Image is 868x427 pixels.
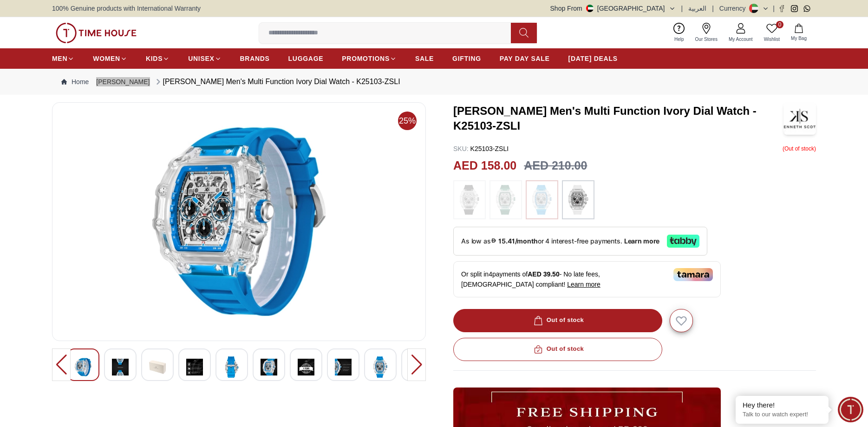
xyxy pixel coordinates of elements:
img: Kenneth Scott Men's Multi Function Ivory Dial Watch - K25103-ZSBI [298,356,314,378]
p: ( Out of stock ) [783,144,816,153]
span: BRANDS [240,54,270,63]
span: My Bag [787,35,810,42]
img: Kenneth Scott Men's Multi Function Ivory Dial Watch - K25103-ZSBI [335,356,352,378]
img: ... [567,185,590,215]
a: LUGGAGE [288,50,324,67]
button: العربية [688,4,706,13]
nav: Breadcrumb [52,69,816,95]
div: Currency [719,4,750,13]
span: | [681,4,683,13]
a: Our Stores [690,21,723,45]
img: Kenneth Scott Men's Multi Function Ivory Dial Watch - K25103-ZSBI [186,356,203,378]
button: My Bag [785,22,812,44]
a: [PERSON_NAME] [96,77,150,86]
a: PAY DAY SALE [500,50,550,67]
a: GIFTING [452,50,481,67]
img: Kenneth Scott Men's Multi Function Ivory Dial Watch - K25103-ZSLI [783,102,816,135]
a: Help [669,21,690,45]
img: Kenneth Scott Men's Multi Function Ivory Dial Watch - K25103-ZSBI [261,356,277,378]
span: | [773,4,775,13]
span: 0 [776,21,783,28]
span: [DATE] DEALS [568,54,618,63]
div: Or split in 4 payments of - No late fees, [DEMOGRAPHIC_DATA] compliant! [453,261,721,297]
span: Help [671,36,688,43]
img: ... [458,185,481,215]
img: ... [530,185,554,215]
img: ... [494,185,517,215]
a: PROMOTIONS [342,50,397,67]
span: | [712,4,714,13]
span: 100% Genuine products with International Warranty [52,4,201,13]
a: Facebook [778,5,785,12]
span: UNISEX [188,54,214,63]
a: UNISEX [188,50,221,67]
a: Home [61,77,89,86]
img: United Arab Emirates [586,5,594,12]
a: WOMEN [93,50,127,67]
a: Instagram [791,5,798,12]
span: 25% [398,112,417,130]
div: [PERSON_NAME] Men's Multi Function Ivory Dial Watch - K25103-ZSLI [154,76,400,87]
img: Kenneth Scott Men's Multi Function Ivory Dial Watch - K25103-ZSBI [60,110,418,333]
button: Shop From[GEOGRAPHIC_DATA] [550,4,676,13]
div: Chat Widget [838,397,863,422]
div: Hey there! [743,401,822,410]
h3: [PERSON_NAME] Men's Multi Function Ivory Dial Watch - K25103-ZSLI [453,104,783,133]
span: Learn more [567,281,600,288]
span: Wishlist [760,36,783,43]
a: MEN [52,50,74,67]
img: Kenneth Scott Men's Multi Function Ivory Dial Watch - K25103-ZSBI [75,356,91,378]
h3: AED 210.00 [524,157,587,175]
span: My Account [725,36,757,43]
span: MEN [52,54,67,63]
img: Kenneth Scott Men's Multi Function Ivory Dial Watch - K25103-ZSBI [149,356,166,378]
h2: AED 158.00 [453,157,516,175]
a: Whatsapp [803,5,810,12]
img: Kenneth Scott Men's Multi Function Ivory Dial Watch - K25103-ZSBI [223,356,240,378]
span: LUGGAGE [288,54,324,63]
span: PAY DAY SALE [500,54,550,63]
img: ... [56,23,137,43]
p: K25103-ZSLI [453,144,509,153]
span: KIDS [146,54,163,63]
p: Talk to our watch expert! [743,411,822,419]
span: SKU : [453,145,469,152]
a: BRANDS [240,50,270,67]
span: GIFTING [452,54,481,63]
a: KIDS [146,50,170,67]
span: AED 39.50 [528,270,559,278]
span: PROMOTIONS [342,54,390,63]
span: WOMEN [93,54,120,63]
a: 0Wishlist [758,21,785,45]
span: Our Stores [692,36,721,43]
span: SALE [415,54,434,63]
img: Kenneth Scott Men's Multi Function Ivory Dial Watch - K25103-ZSBI [372,356,389,378]
a: [DATE] DEALS [568,50,618,67]
img: Tamara [673,268,713,281]
a: SALE [415,50,434,67]
img: Kenneth Scott Men's Multi Function Ivory Dial Watch - K25103-ZSBI [112,356,129,378]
